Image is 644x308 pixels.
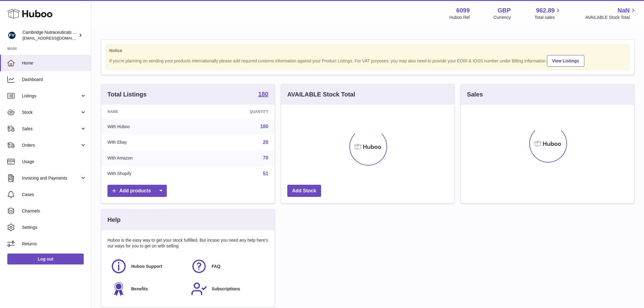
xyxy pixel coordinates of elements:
span: Subscriptions [212,286,240,292]
div: Cambridge Nutraceuticals Ltd [23,30,77,41]
th: Name [101,105,196,119]
a: Add Stock [287,185,321,197]
div: Huboo Ref [450,15,470,20]
span: Returns [22,241,86,247]
span: Total sales [534,15,562,20]
span: [EMAIL_ADDRESS][DOMAIN_NAME] [23,36,89,40]
a: 180 [260,124,268,129]
a: 962.89 Total sales [534,6,562,20]
a: Log out [7,254,84,264]
strong: 180 [258,91,268,97]
h3: Sales [467,90,483,99]
td: With Shopify [101,166,196,182]
p: Huboo is the easy way to get your stock fulfilled. But incase you need any help here's our ways f... [107,237,268,249]
h3: AVAILABLE Stock Total [287,90,355,99]
span: AVAILABLE Stock Total [585,15,637,20]
span: Home [22,60,86,66]
a: FAQ [191,258,265,275]
span: 962.89 [536,6,555,15]
span: Usage [22,159,86,165]
strong: Notice [109,48,626,54]
a: Subscriptions [191,281,265,297]
span: Channels [22,208,86,214]
a: 20 [263,140,268,145]
span: Settings [22,225,86,230]
span: Orders [22,142,80,148]
a: 51 [263,171,268,176]
span: Huboo Support [131,264,162,269]
a: Benefits [110,281,185,297]
strong: GBP [498,6,511,15]
a: 180 [258,91,268,98]
span: Cases [22,192,86,198]
a: 70 [263,155,268,160]
span: Benefits [131,286,148,292]
td: With Ebay [101,135,196,150]
h3: Total Listings [107,90,147,99]
span: Stock [22,110,80,115]
strong: 6099 [456,6,470,15]
span: Dashboard [22,77,86,82]
a: Huboo Support [110,258,185,275]
th: Quantity [196,105,274,119]
span: Listings [22,93,80,99]
td: With Amazon [101,150,196,166]
div: Currency [494,15,511,20]
a: View Listings [547,55,584,67]
div: If you're planning on sending your products internationally please add required customs informati... [109,54,626,67]
h3: Help [107,216,121,224]
span: Sales [22,126,80,132]
td: With Huboo [101,119,196,135]
span: NaN [618,6,630,15]
span: FAQ [212,264,220,269]
a: NaN AVAILABLE Stock Total [585,6,637,20]
img: huboo@camnutra.com [7,31,16,40]
span: Invoicing and Payments [22,175,80,181]
a: Add products [107,185,167,197]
